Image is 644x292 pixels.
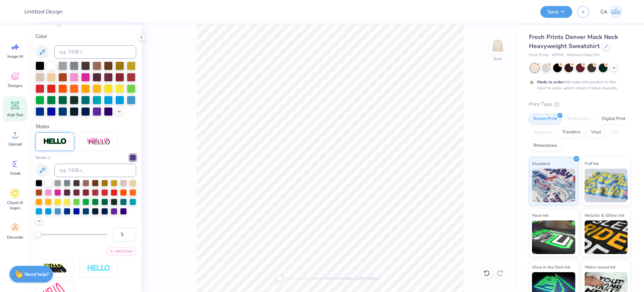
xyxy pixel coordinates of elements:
[10,171,20,176] span: Greek
[529,100,631,108] div: Print Type
[529,33,618,50] span: Fresh Prints Denver Mock Neck Heavyweight Sweatshirt
[585,169,628,202] img: Puff Ink
[532,169,575,202] img: Standard
[8,141,22,147] span: Upload
[532,263,570,270] span: Glow in the Dark Ink
[532,212,548,219] span: Neon Ink
[597,5,626,18] a: CA
[24,271,49,278] strong: Need help?
[87,137,110,146] img: Shadow
[529,141,561,151] div: Rhinestones
[7,54,23,59] span: Image AI
[540,6,572,18] button: Save
[532,160,550,167] span: Standard
[7,235,23,240] span: Decorate
[532,220,575,254] img: Neon Ink
[493,56,502,62] div: Back
[54,45,136,59] input: e.g. 7428 c
[585,220,628,254] img: Metallic & Glitter Ink
[587,127,605,137] div: Vinyl
[529,127,556,137] div: Applique
[87,264,110,272] img: Negative Space
[36,33,136,40] label: Color
[36,155,50,161] label: Stroke 1
[600,8,607,16] span: CA
[552,52,563,58] span: # FP94
[491,39,504,52] img: Back
[529,52,549,58] span: Fresh Prints
[43,138,67,145] img: Stroke
[276,275,283,282] div: Accessibility label
[609,5,623,18] img: Chollene Anne Aranda
[43,263,67,274] img: 3D Illusion
[563,114,595,124] div: Embroidery
[7,112,23,118] span: Add Text
[537,79,620,91] div: We make this product in this color to order, which means it takes 4 weeks.
[36,123,49,130] label: Styles
[567,52,600,58] span: Minimum Order: 50 +
[585,212,624,219] span: Metallic & Glitter Ink
[54,164,136,177] input: e.g. 7428 c
[607,127,623,137] div: Foil
[558,127,585,137] div: Transfers
[529,114,561,124] div: Screen Print
[106,247,136,256] button: Add Stroke
[18,5,68,18] input: Untitled Design
[585,160,599,167] span: Puff Ink
[597,114,630,124] div: Digital Print
[585,263,615,270] span: Water based Ink
[537,79,565,85] strong: Made to order:
[8,83,22,88] span: Designs
[4,200,26,211] span: Clipart & logos
[35,231,42,238] div: Accessibility label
